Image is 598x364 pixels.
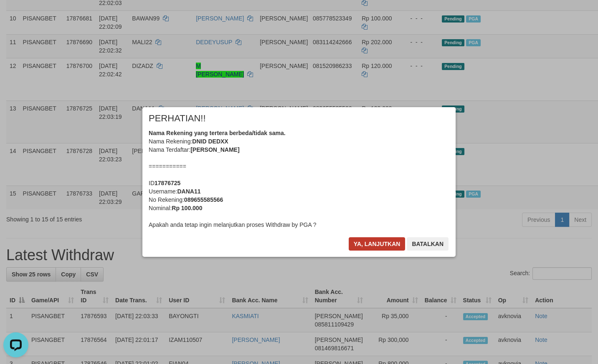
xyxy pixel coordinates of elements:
[155,180,180,186] b: 17876725
[149,129,449,229] div: Nama Rekening: Nama Terdaftar: =========== ID Username: No Rekening: Nominal: Apakah anda tetap i...
[3,3,28,28] button: Open LiveChat chat widget
[192,138,228,145] b: DNID DEDXX
[149,130,286,136] b: Nama Rekening yang tertera berbeda/tidak sama.
[407,237,448,251] button: Batalkan
[149,114,206,123] span: PERHATIAN!!
[184,196,223,203] b: 089655585566
[172,205,202,211] b: Rp 100.000
[190,146,239,153] b: [PERSON_NAME]
[177,188,200,195] b: DANA11
[349,237,405,251] button: Ya, lanjutkan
